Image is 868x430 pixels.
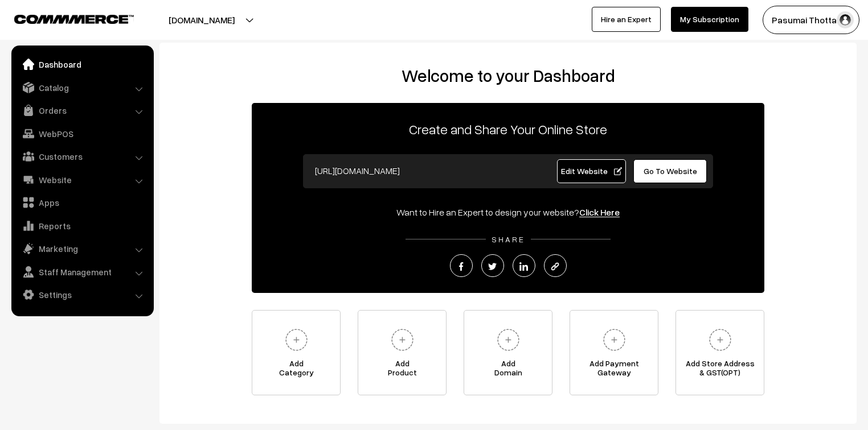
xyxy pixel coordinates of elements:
a: Orders [14,100,150,121]
img: plus.svg [599,324,630,355]
a: Catalog [14,77,150,98]
a: WebPOS [14,123,150,144]
a: AddCategory [252,310,341,395]
a: Go To Website [633,159,707,183]
span: Add Payment Gateway [570,359,658,382]
a: Add PaymentGateway [570,310,658,395]
p: Create and Share Your Online Store [252,119,764,139]
img: COMMMERCE [14,15,134,23]
a: Dashboard [14,54,150,75]
span: Add Domain [464,359,552,382]
div: Want to Hire an Expert to design your website? [252,205,764,219]
a: AddProduct [358,310,447,395]
button: Pasumai Thotta… [763,6,859,34]
span: Go To Website [644,166,697,176]
span: Add Store Address & GST(OPT) [676,359,764,382]
a: Staff Management [14,262,150,282]
button: [DOMAIN_NAME] [129,6,275,34]
img: user [837,11,854,28]
a: Hire an Expert [592,7,661,32]
img: plus.svg [387,324,418,355]
h2: Welcome to your Dashboard [171,65,845,86]
a: Customers [14,146,150,167]
span: Add Category [252,359,340,382]
a: Click Here [579,206,620,218]
a: Apps [14,192,150,213]
span: SHARE [486,234,531,244]
a: Reports [14,216,150,236]
a: Settings [14,284,150,305]
span: Edit Website [561,166,622,176]
img: plus.svg [493,324,524,355]
img: plus.svg [705,324,736,355]
a: My Subscription [671,7,748,32]
a: AddDomain [464,310,552,395]
a: Add Store Address& GST(OPT) [675,310,764,395]
span: Add Product [358,359,446,382]
a: COMMMERCE [14,11,114,25]
img: plus.svg [281,324,312,355]
a: Edit Website [557,159,627,183]
a: Marketing [14,238,150,259]
a: Website [14,169,150,190]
